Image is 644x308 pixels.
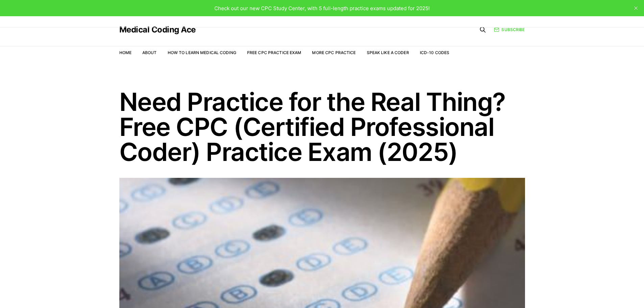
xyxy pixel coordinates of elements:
[119,89,525,164] h1: Need Practice for the Real Thing? Free CPC (Certified Professional Coder) Practice Exam (2025)
[534,275,644,308] iframe: portal-trigger
[630,3,641,14] button: close
[142,50,157,55] a: About
[494,26,525,33] a: Subscribe
[214,5,430,11] span: Check out our new CPC Study Center, with 5 full-length practice exams updated for 2025!
[420,50,449,55] a: ICD-10 Codes
[119,26,196,34] a: Medical Coding Ace
[312,50,356,55] a: More CPC Practice
[367,50,409,55] a: Speak Like a Coder
[119,50,132,55] a: Home
[168,50,236,55] a: How to Learn Medical Coding
[247,50,302,55] a: Free CPC Practice Exam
